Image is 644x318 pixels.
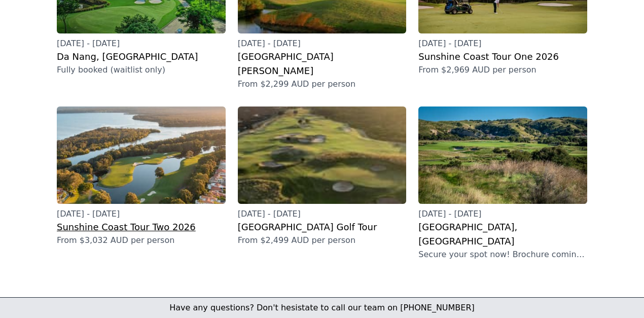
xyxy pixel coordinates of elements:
[57,234,226,246] p: From $3,032 AUD per person
[418,107,587,261] a: [DATE] - [DATE][GEOGRAPHIC_DATA], [GEOGRAPHIC_DATA]Secure your spot now! Brochure coming soon
[57,64,226,76] p: Fully booked (waitlist only)
[238,208,407,220] p: [DATE] - [DATE]
[238,220,407,234] h2: [GEOGRAPHIC_DATA] Golf Tour
[57,107,226,246] a: [DATE] - [DATE]Sunshine Coast Tour Two 2026From $3,032 AUD per person
[57,38,226,50] p: [DATE] - [DATE]
[238,78,407,90] p: From $2,299 AUD per person
[238,107,407,246] a: [DATE] - [DATE][GEOGRAPHIC_DATA] Golf TourFrom $2,499 AUD per person
[418,64,587,76] p: From $2,969 AUD per person
[57,50,226,64] h2: Da Nang, [GEOGRAPHIC_DATA]
[238,50,407,78] h2: [GEOGRAPHIC_DATA][PERSON_NAME]
[57,208,226,220] p: [DATE] - [DATE]
[418,50,587,64] h2: Sunshine Coast Tour One 2026
[418,38,587,50] p: [DATE] - [DATE]
[238,38,407,50] p: [DATE] - [DATE]
[238,234,407,246] p: From $2,499 AUD per person
[57,220,226,234] h2: Sunshine Coast Tour Two 2026
[418,220,587,249] h2: [GEOGRAPHIC_DATA], [GEOGRAPHIC_DATA]
[418,249,587,261] p: Secure your spot now! Brochure coming soon
[418,208,587,220] p: [DATE] - [DATE]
